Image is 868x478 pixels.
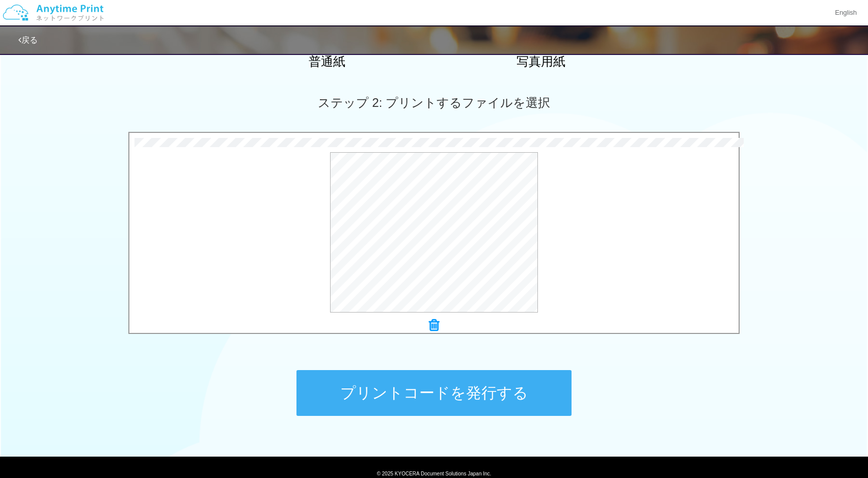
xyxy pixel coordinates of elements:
[18,36,38,44] a: 戻る
[318,96,550,109] span: ステップ 2: プリントするファイルを選択
[377,470,492,476] span: © 2025 KYOCERA Document Solutions Japan Inc.
[238,55,416,68] h2: 普通紙
[452,55,630,68] h2: 写真用紙
[296,370,572,416] button: プリントコードを発行する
